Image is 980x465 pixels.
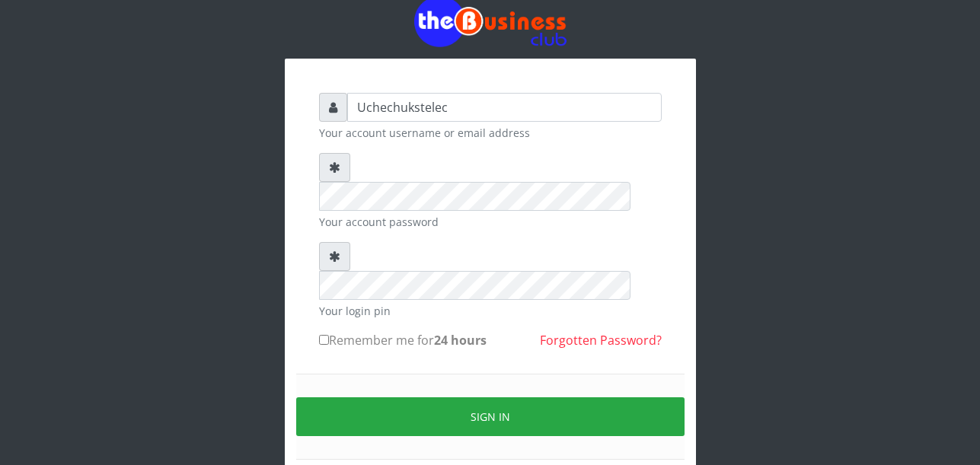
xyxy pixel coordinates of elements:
button: Sign in [296,397,685,436]
a: Forgotten Password? [540,332,662,349]
input: Username or email address [347,93,662,122]
small: Your account password [319,214,662,230]
label: Remember me for [319,331,487,349]
small: Your account username or email address [319,125,662,141]
small: Your login pin [319,303,662,319]
input: Remember me for24 hours [319,335,329,345]
b: 24 hours [434,332,487,349]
